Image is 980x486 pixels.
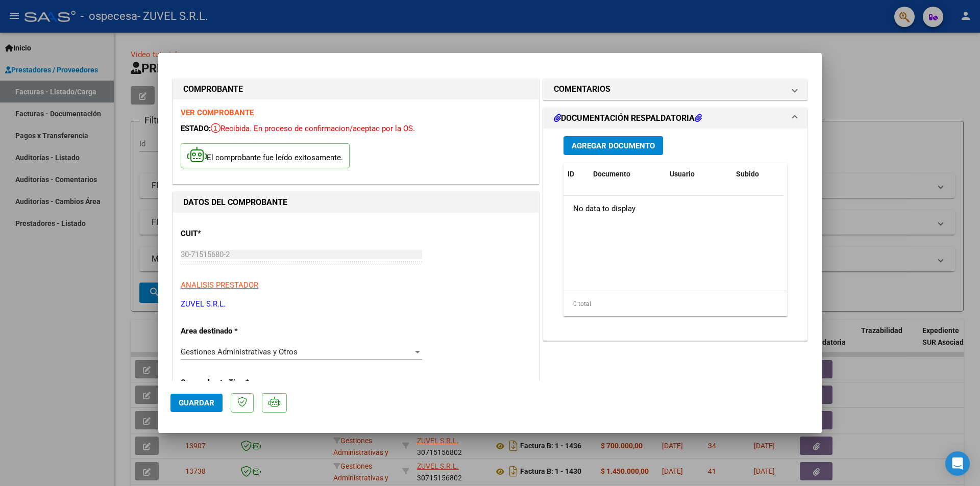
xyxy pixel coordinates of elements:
p: Comprobante Tipo * [181,377,286,389]
p: Area destinado * [181,325,286,337]
span: Documento [593,170,630,178]
p: ZUVEL S.R.L. [181,298,531,310]
strong: COMPROBANTE [183,84,243,94]
div: Open Intercom Messenger [945,451,970,476]
span: Usuario [670,170,695,178]
div: No data to display [563,196,783,221]
h1: DOCUMENTACIÓN RESPALDATORIA [554,112,702,124]
h1: COMENTARIOS [554,83,610,95]
span: Subido [736,170,759,178]
button: Guardar [170,394,223,412]
datatable-header-cell: Documento [589,163,666,185]
span: Agregar Documento [572,141,655,150]
a: VER COMPROBANTE [181,108,254,117]
span: ANALISIS PRESTADOR [181,280,258,290]
span: ID [568,170,574,178]
strong: DATOS DEL COMPROBANTE [183,197,287,207]
p: El comprobante fue leído exitosamente. [181,143,350,168]
span: Recibida. En proceso de confirmacion/aceptac por la OS. [211,124,415,133]
button: Agregar Documento [563,136,663,155]
div: DOCUMENTACIÓN RESPALDATORIA [544,129,807,340]
div: 0 total [563,291,787,317]
span: Gestiones Administrativas y Otros [181,347,298,356]
datatable-header-cell: ID [563,163,589,185]
datatable-header-cell: Acción [783,163,834,185]
span: Guardar [179,398,214,407]
span: ESTADO: [181,124,211,133]
mat-expansion-panel-header: DOCUMENTACIÓN RESPALDATORIA [544,108,807,129]
datatable-header-cell: Subido [732,163,783,185]
datatable-header-cell: Usuario [666,163,732,185]
p: CUIT [181,228,286,240]
mat-expansion-panel-header: COMENTARIOS [544,79,807,99]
